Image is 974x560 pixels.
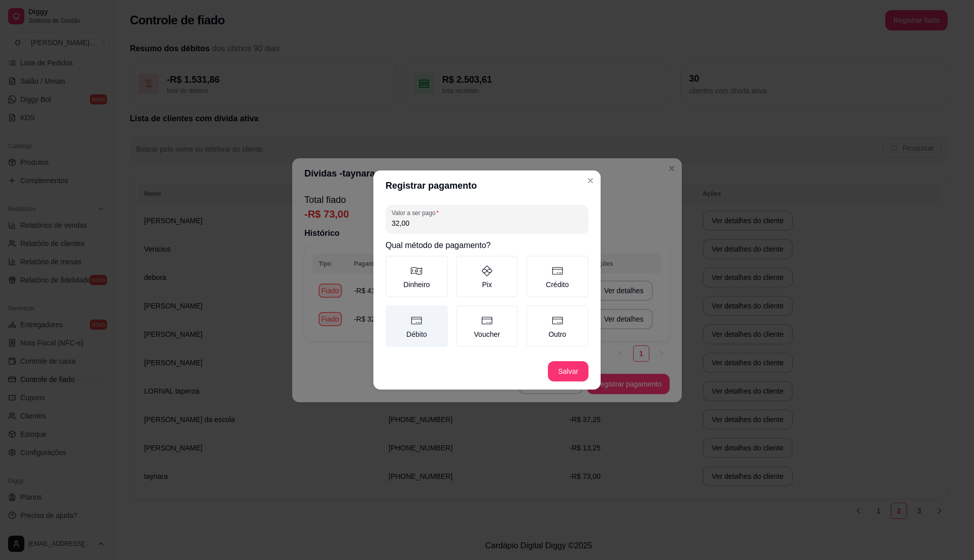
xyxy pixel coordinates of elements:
label: Pix [456,256,518,297]
label: Débito [386,305,448,347]
h2: Qual método de pagamento? [386,239,588,252]
header: Registrar pagamento [373,170,601,201]
label: Crédito [526,256,588,297]
button: Salvar [548,361,588,381]
label: Voucher [456,305,518,347]
input: Valor a ser pago [392,218,582,228]
label: Dinheiro [386,256,448,297]
label: Valor a ser pago [392,208,442,217]
label: Outro [526,305,588,347]
button: Close [582,172,599,189]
